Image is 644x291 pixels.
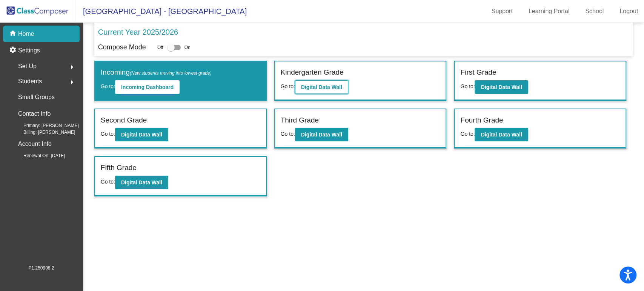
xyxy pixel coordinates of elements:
a: Support [486,5,519,17]
a: Logout [613,5,644,17]
span: On [184,44,191,51]
button: Digital Data Wall [295,80,348,94]
label: Fifth Grade [101,162,137,173]
mat-icon: settings [9,46,18,55]
span: Go to: [101,131,115,137]
p: Settings [18,46,40,55]
button: Digital Data Wall [115,128,168,141]
a: Learning Portal [523,5,576,17]
label: Third Grade [281,115,319,126]
button: Digital Data Wall [295,128,348,141]
b: Incoming Dashboard [121,84,174,90]
label: Fourth Grade [460,115,503,126]
button: Digital Data Wall [475,80,528,94]
b: Digital Data Wall [301,132,342,138]
button: Digital Data Wall [475,128,528,141]
span: Go to: [101,83,115,89]
mat-icon: arrow_right [68,63,77,72]
span: [GEOGRAPHIC_DATA] - [GEOGRAPHIC_DATA] [75,5,247,17]
span: Go to: [460,131,475,137]
span: (New students moving into lowest grade) [130,70,212,76]
span: Students [18,76,42,87]
p: Compose Mode [98,42,146,52]
b: Digital Data Wall [121,132,162,138]
span: Billing: [PERSON_NAME] [11,129,75,136]
mat-icon: home [9,29,18,38]
span: Go to: [281,131,295,137]
p: Small Groups [18,92,55,103]
span: Renewal On: [DATE] [11,152,65,159]
a: School [579,5,610,17]
label: Kindergarten Grade [281,67,344,78]
label: Second Grade [101,115,147,126]
b: Digital Data Wall [301,84,342,90]
span: Go to: [460,83,475,89]
p: Contact Info [18,109,51,119]
b: Digital Data Wall [121,179,162,185]
p: Current Year 2025/2026 [98,26,178,38]
span: Go to: [101,179,115,185]
label: Incoming [101,67,212,78]
mat-icon: arrow_right [68,78,77,87]
button: Incoming Dashboard [115,80,180,94]
button: Digital Data Wall [115,176,168,189]
p: Home [18,29,34,38]
span: Primary: [PERSON_NAME] [11,122,79,129]
span: Set Up [18,61,37,72]
b: Digital Data Wall [481,84,522,90]
span: Off [157,44,163,51]
label: First Grade [460,67,496,78]
span: Go to: [281,83,295,89]
b: Digital Data Wall [481,132,522,138]
p: Account Info [18,139,52,149]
